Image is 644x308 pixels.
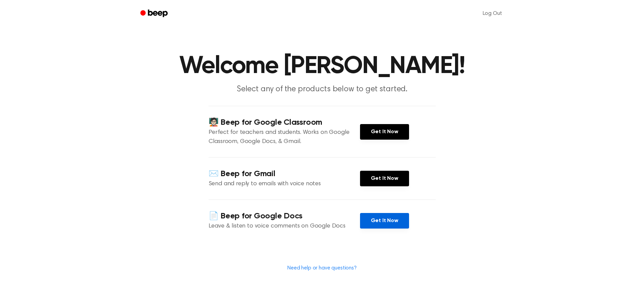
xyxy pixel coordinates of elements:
[209,180,360,189] p: Send and reply to emails with voice notes
[209,128,360,146] p: Perfect for teachers and students. Works on Google Classroom, Google Docs, & Gmail.
[136,7,174,20] a: Beep
[209,117,360,128] h4: 🧑🏻‍🏫 Beep for Google Classroom
[360,171,409,186] a: Get It Now
[209,211,360,222] h4: 📄 Beep for Google Docs
[209,168,360,180] h4: ✉️ Beep for Gmail
[149,54,495,78] h1: Welcome [PERSON_NAME]!
[209,222,360,231] p: Leave & listen to voice comments on Google Docs
[192,84,452,95] p: Select any of the products below to get started.
[287,265,357,271] a: Need help or have questions?
[360,213,409,229] a: Get It Now
[360,124,409,140] a: Get It Now
[476,5,509,22] a: Log Out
